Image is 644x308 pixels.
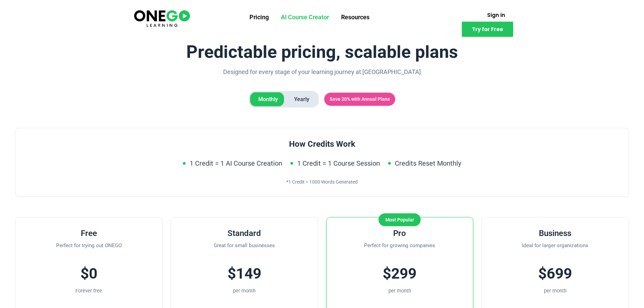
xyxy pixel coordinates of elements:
[182,228,307,239] h3: Standard
[275,8,335,26] a: AI Course Creator
[26,241,151,255] p: Perfect for trying out ONEGO
[182,262,307,285] div: $149
[493,228,618,239] h3: Business
[479,8,513,22] a: Sign in
[337,287,462,295] div: per month
[487,13,505,18] span: Sign in
[337,262,462,285] div: $299
[493,262,618,285] div: $699
[26,178,618,186] div: *1 Credit = 1000 Words Generated
[212,67,432,77] p: Designed for every stage of your learning journey at [GEOGRAPHIC_DATA]
[493,287,618,295] div: per month
[297,158,380,169] span: 1 Credit = 1 Course Session
[324,93,395,105] span: Save 20% with Annual Plans
[26,262,151,285] div: $0
[26,228,151,239] h3: Free
[462,22,513,37] a: Try for Free
[250,92,286,106] span: Monthly
[379,213,421,226] div: Most Popular
[337,241,462,255] p: Perfect for growing companies
[243,8,275,26] a: Pricing
[26,139,618,149] h3: How Credits Work
[493,241,618,255] p: Ideal for larger organizations
[26,287,151,295] div: Forever free
[190,158,282,169] span: 1 Credit = 1 AI Course Creation
[395,158,461,169] span: Credits Reset Monthly
[286,92,317,106] span: Yearly
[335,8,376,26] a: Resources
[182,287,307,295] div: per month
[15,42,629,62] h1: Predictable pricing, scalable plans
[182,241,307,255] p: Great for small businesses
[472,27,503,32] span: Try for Free
[337,228,462,239] h3: Pro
